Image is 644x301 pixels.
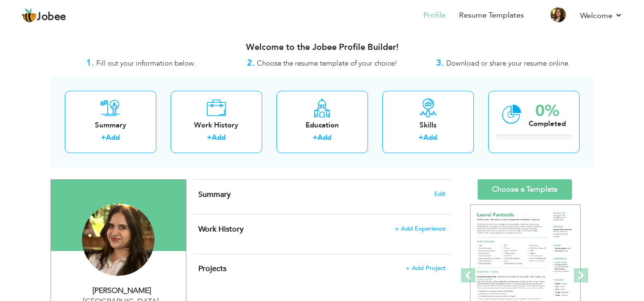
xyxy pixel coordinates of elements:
[58,285,186,296] div: [PERSON_NAME]
[72,120,149,130] div: Summary
[446,58,570,68] span: Download or share your resume online.
[419,133,423,143] label: +
[390,120,466,130] div: Skills
[580,10,623,21] a: Welcome
[51,43,594,52] h3: Welcome to the Jobee Profile Builder!
[257,58,398,68] span: Choose the resume template of your choice!
[212,133,225,142] a: Add
[247,57,255,69] strong: 2.
[101,133,106,143] label: +
[207,133,212,143] label: +
[198,263,226,274] span: Projects
[82,204,154,276] img: Farryha Naee Khan
[178,120,255,130] div: Work History
[21,8,37,23] img: jobee.io
[37,12,66,22] span: Jobee
[529,103,566,119] div: 0%
[434,191,446,197] span: Edit
[406,265,446,272] span: + Add Project
[198,224,244,234] span: Work History
[423,10,446,21] a: Profile
[478,179,572,200] a: Choose a Template
[86,57,94,69] strong: 1.
[21,8,66,23] a: Jobee
[436,57,444,69] strong: 3.
[317,133,331,142] a: Add
[423,133,437,142] a: Add
[284,120,360,130] div: Education
[106,133,120,142] a: Add
[198,189,231,200] span: Summary
[198,190,445,199] h4: Adding a summary is a quick and easy way to highlight your experience and interests.
[313,133,317,143] label: +
[459,10,524,21] a: Resume Templates
[96,58,195,68] span: Fill out your information below.
[395,225,446,232] span: + Add Experience
[529,119,566,129] div: Completed
[198,264,445,273] h4: This helps to highlight the project, tools and skills you have worked on.
[198,224,445,234] h4: This helps to show the companies you have worked for.
[551,7,566,22] img: Profile Img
